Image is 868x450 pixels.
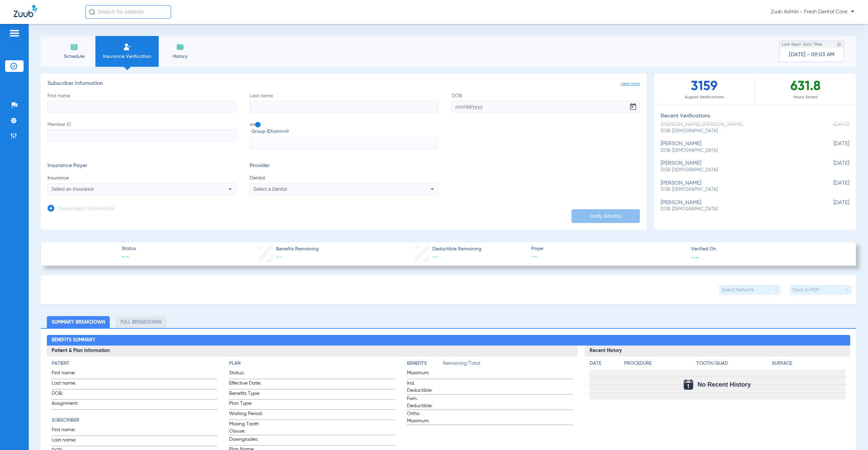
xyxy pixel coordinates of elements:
div: [PERSON_NAME] [661,160,815,173]
span: Missing Tooth Clause: [229,421,263,435]
app-breakdown-title: Tooth/Quad [696,360,770,370]
span: Ind. Deductible: [407,380,440,394]
span: No Recent History [697,381,751,388]
span: clear form [621,80,640,87]
span: Plan Type: [229,400,263,409]
span: Group ID [251,128,438,135]
h3: Insurance Payer [48,163,236,170]
div: [PERSON_NAME] [661,141,815,153]
input: Member ID [48,130,236,141]
h4: Tooth/Quad [696,360,770,367]
h3: Provider [250,163,438,170]
label: Last name [250,92,438,113]
span: Status [122,245,136,252]
span: [DATE] [815,180,849,193]
input: First name [48,101,236,113]
span: Insurance Verification [101,53,154,60]
h2: Benefits Summary [47,335,850,346]
img: Schedule [70,43,78,51]
h3: Dependent Information [58,206,115,213]
span: Remaining/Total [443,360,573,370]
h4: Subscriber [52,417,218,424]
span: Zuub Admin - Fresh Dental Care [771,9,854,15]
span: Waiting Period: [229,410,263,420]
div: [PERSON_NAME] [661,200,815,212]
small: (optional) [271,128,289,135]
input: DOBOpen calendar [452,101,640,113]
h4: Plan [229,360,395,367]
li: Summary Breakdown [47,316,110,328]
span: First name: [52,370,85,379]
span: -- [276,254,282,260]
h4: Surface [772,360,845,367]
span: [DATE] - 09:03 AM [789,51,834,58]
img: last sync help info [837,42,841,47]
span: Deductible Remaining [432,246,482,253]
h4: Benefits [407,360,443,367]
span: Fam. Deductible: [407,395,440,410]
span: Select a Dentist [253,186,287,192]
span: -- [691,253,699,261]
img: Search Icon [89,9,95,15]
h4: Date [590,360,618,367]
span: Hours Saved [755,94,856,101]
img: Manual Insurance Verification [123,43,131,51]
span: Benefits Type: [229,390,263,399]
app-breakdown-title: Benefits [407,360,443,370]
span: First name: [52,426,85,436]
app-breakdown-title: Date [590,360,618,370]
span: -- [531,253,685,261]
span: -- [432,254,438,260]
span: August Verifications [654,94,754,101]
span: Ortho Maximum: [407,410,440,425]
span: DOB: [DEMOGRAPHIC_DATA] [661,128,815,134]
span: Last name: [52,437,85,446]
span: [DATE] [815,141,849,153]
h3: Recent History [585,346,850,357]
input: Last name [250,101,438,113]
span: DOB: [DEMOGRAPHIC_DATA] [661,187,815,193]
span: Dentist [250,175,438,182]
img: Calendar [684,379,693,390]
span: Status: [229,370,263,379]
label: Member ID [48,121,236,149]
span: DOB: [52,390,85,399]
span: Maximum: [407,370,440,379]
div: 3159 [654,74,755,104]
img: hamburger-icon [9,29,20,37]
span: Last Appt. Sync Time: [782,41,823,48]
span: Benefits Remaining [276,246,319,253]
span: Assignment: [52,400,85,409]
span: DOB: [DEMOGRAPHIC_DATA] [661,206,815,212]
h3: Subscriber Information [48,80,640,87]
app-breakdown-title: Surface [772,360,845,370]
span: Verified On [691,246,845,253]
input: Search for patients [86,5,171,19]
span: [DATE] [815,200,849,212]
iframe: Chat Widget [834,417,868,450]
li: Full Breakdown [116,316,166,328]
span: Last name: [52,380,85,389]
span: Schedule [58,53,90,60]
span: -- [122,253,136,262]
img: Zuub Logo [14,5,37,17]
button: Verify Benefits [571,209,640,223]
span: Effective Date: [229,380,263,389]
h4: Procedure [624,360,694,367]
span: History [164,53,196,60]
span: DOB: [DEMOGRAPHIC_DATA] [661,148,815,154]
span: [DATE] [815,160,849,173]
button: Open calendar [626,100,640,114]
span: DOB: [DEMOGRAPHIC_DATA] [661,167,815,173]
h4: Patient [52,360,218,367]
span: Select an Insurance [52,186,94,192]
label: DOB [452,92,640,113]
label: First name [48,92,236,113]
div: 631.8 [755,74,856,104]
span: Payer [531,245,685,252]
img: History [176,43,184,51]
